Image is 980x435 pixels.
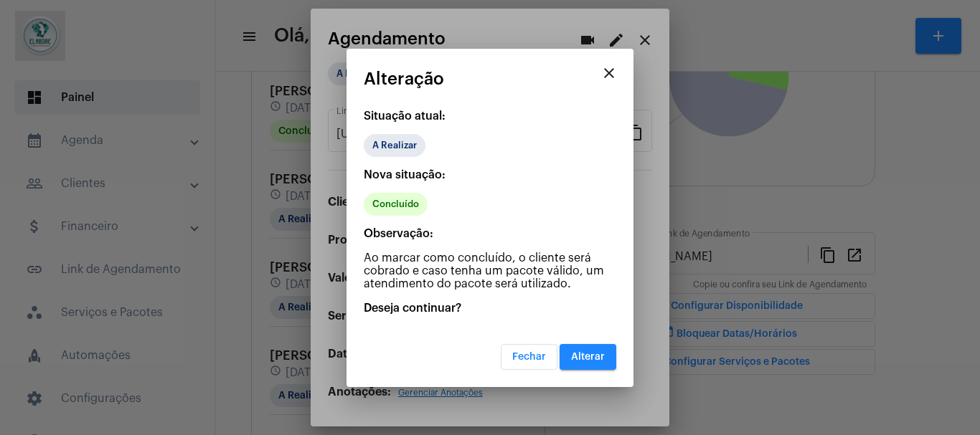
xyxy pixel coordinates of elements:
[364,168,616,181] p: Nova situação:
[512,352,546,362] span: Fechar
[600,64,618,82] mat-icon: close
[364,193,428,216] mat-chip: Concluído
[364,227,616,240] p: Observação:
[364,70,444,88] span: Alteração
[364,252,616,290] p: Ao marcar como concluído, o cliente será cobrado e caso tenha um pacote válido, um atendimento do...
[364,134,425,157] mat-chip: A Realizar
[560,344,616,370] button: Alterar
[364,110,616,123] p: Situação atual:
[501,344,557,370] button: Fechar
[364,302,616,315] p: Deseja continuar?
[571,352,605,362] span: Alterar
